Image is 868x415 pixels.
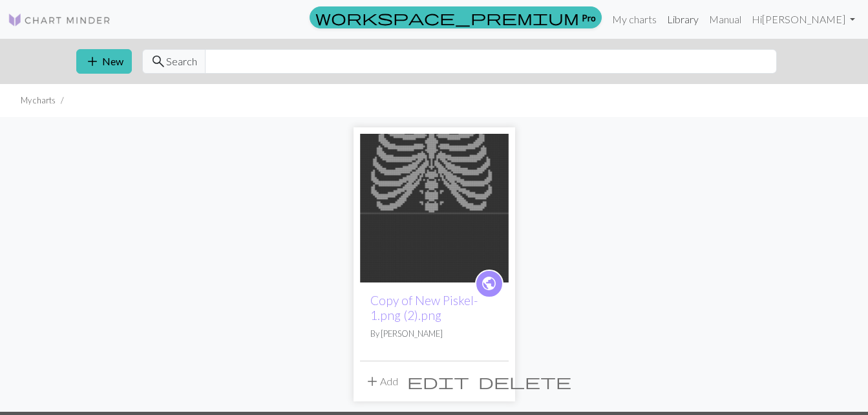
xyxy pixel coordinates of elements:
[403,369,474,394] button: Edit
[370,293,478,323] a: Copy of New Piskel-1.png (2).png
[746,6,860,32] a: Hi[PERSON_NAME]
[662,6,704,32] a: Library
[8,12,111,28] img: Logo
[407,374,469,389] i: Edit
[607,6,662,32] a: My charts
[315,8,579,27] span: workspace_premium
[360,200,509,213] a: bigRibCage
[478,372,571,390] span: delete
[704,6,746,32] a: Manual
[310,6,602,28] a: Pro
[481,271,497,297] i: public
[166,54,197,69] span: Search
[360,369,403,394] button: Add
[76,49,132,74] button: New
[85,52,100,70] span: add
[360,134,509,282] img: bigRibCage
[21,94,56,107] li: My charts
[407,372,469,390] span: edit
[151,52,166,70] span: search
[370,328,498,340] p: By [PERSON_NAME]
[481,273,497,293] span: public
[474,369,576,394] button: Delete
[475,270,503,298] a: public
[365,372,380,390] span: add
